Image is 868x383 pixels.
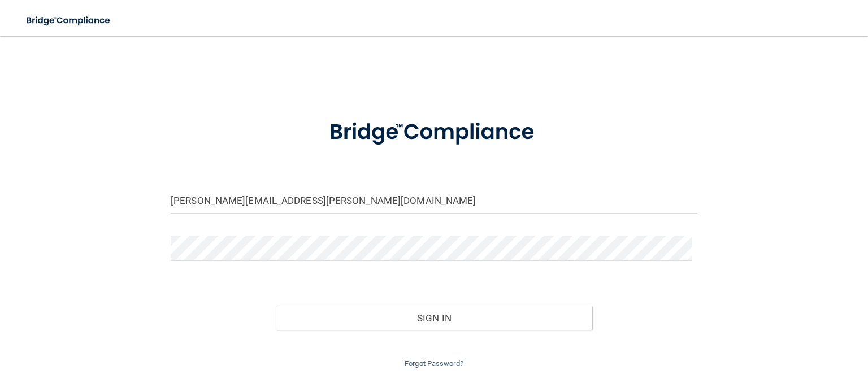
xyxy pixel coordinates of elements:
iframe: Drift Widget Chat Controller [673,303,854,348]
input: Email [171,188,697,214]
img: bridge_compliance_login_screen.278c3ca4.svg [307,104,562,161]
button: Sign In [276,306,592,330]
img: bridge_compliance_login_screen.278c3ca4.svg [17,9,121,32]
a: Forgot Password? [405,359,463,368]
